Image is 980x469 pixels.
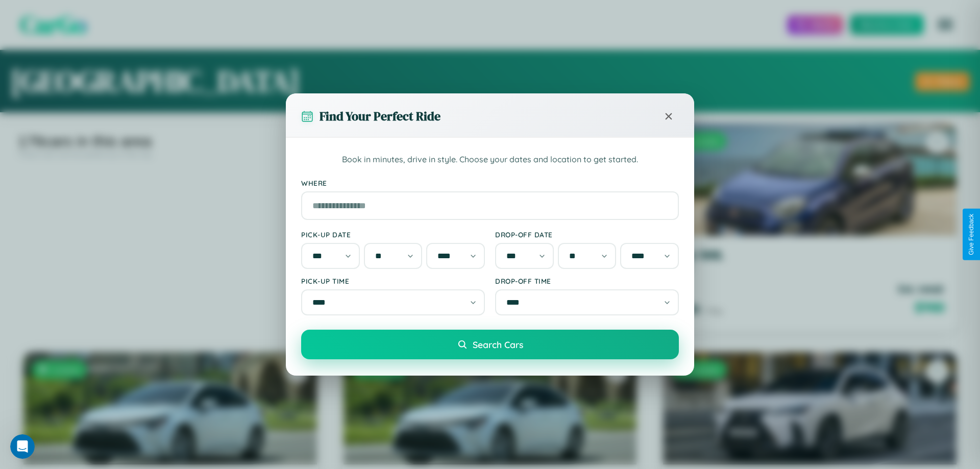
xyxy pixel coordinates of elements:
[301,277,485,285] label: Pick-up Time
[495,230,679,239] label: Drop-off Date
[301,179,679,187] label: Where
[301,153,679,166] p: Book in minutes, drive in style. Choose your dates and location to get started.
[495,277,679,285] label: Drop-off Time
[320,108,440,125] h3: Find Your Perfect Ride
[473,339,523,350] span: Search Cars
[301,230,485,239] label: Pick-up Date
[301,330,679,359] button: Search Cars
